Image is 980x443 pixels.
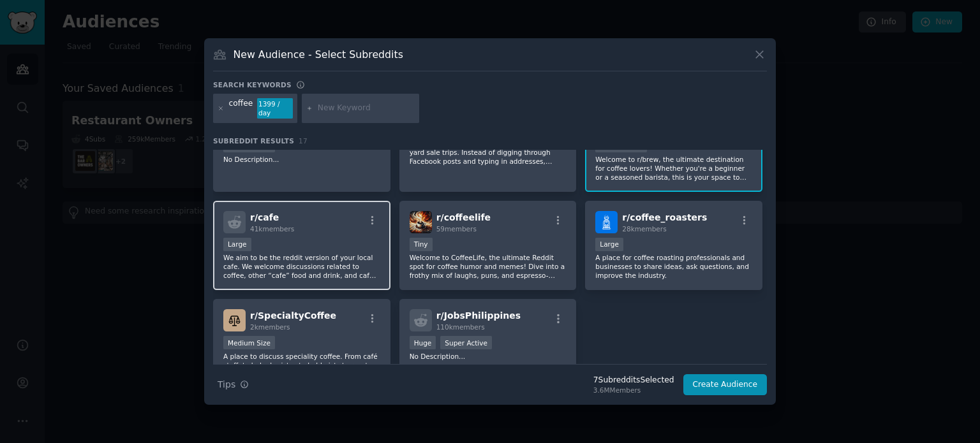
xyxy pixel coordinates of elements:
[436,212,491,222] span: r/ coffeelife
[436,323,485,331] span: 110k members
[299,137,308,145] span: 17
[223,253,380,280] p: We aim to be the reddit version of your local cafe. We welcome discussions related to coffee, oth...
[410,336,436,349] div: Huge
[595,211,618,233] img: coffee_roasters
[436,310,521,321] span: r/ JobsPhilippines
[683,374,768,396] button: Create Audience
[436,225,477,233] span: 59 members
[410,139,567,166] p: YrdMaps is an easy way to find and plan your yard sale trips. Instead of digging through Facebook...
[622,225,666,233] span: 28k members
[410,352,567,361] p: No Description...
[213,374,253,396] button: Tips
[593,375,674,386] div: 7 Subreddit s Selected
[595,155,752,182] p: Welcome to r/brew, the ultimate destination for coffee lovers! Whether you're a beginner or a sea...
[593,386,674,395] div: 3.6M Members
[410,253,567,280] p: Welcome to CoffeeLife, the ultimate Reddit spot for coffee humor and memes! Dive into a frothy mi...
[223,352,380,379] p: A place to discuss speciality coffee. From café staff, to baby baristas to hobbyists to roasters ...
[410,211,432,233] img: coffeelife
[257,98,293,119] div: 1399 / day
[223,309,246,331] img: SpecialtyCoffee
[318,103,415,114] input: New Keyword
[595,253,752,280] p: A place for coffee roasting professionals and businesses to share ideas, ask questions, and impro...
[440,336,492,349] div: Super Active
[213,136,294,145] span: Subreddit Results
[595,238,623,251] div: Large
[223,336,275,349] div: Medium Size
[229,98,253,119] div: coffee
[250,310,336,321] span: r/ SpecialtyCoffee
[213,80,292,89] h3: Search keywords
[250,323,290,331] span: 2k members
[218,378,235,391] span: Tips
[250,212,279,222] span: r/ cafe
[410,238,433,251] div: Tiny
[223,155,380,164] p: No Description...
[223,238,251,251] div: Large
[622,212,707,222] span: r/ coffee_roasters
[250,225,294,233] span: 41k members
[234,48,403,61] h3: New Audience - Select Subreddits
